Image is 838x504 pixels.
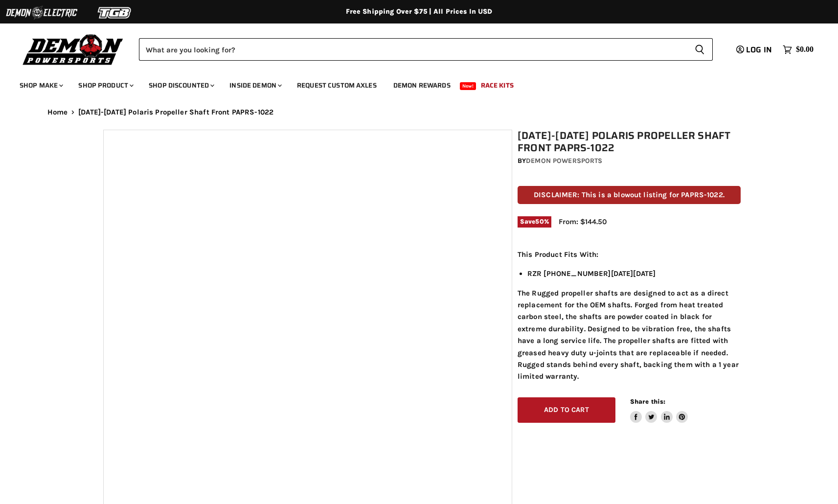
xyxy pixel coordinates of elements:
img: TGB Logo 2 [78,3,152,22]
span: New! [460,82,476,90]
a: Shop Discounted [141,75,220,95]
a: Request Custom Axles [290,75,384,95]
span: From: $144.50 [559,217,607,226]
input: Search [139,38,687,61]
ul: Main menu [12,71,811,95]
p: This Product Fits With: [518,249,741,260]
span: 50 [535,218,544,225]
a: Race Kits [474,75,521,95]
button: Add to cart [518,397,615,423]
span: Share this: [630,398,665,405]
a: Log in [732,46,778,54]
span: Save % [518,216,551,227]
span: Add to cart [544,406,589,414]
p: DISCLAIMER: This is a blowout listing for PAPRS-1022. [518,186,741,204]
img: Demon Powersports [20,32,127,67]
a: $0.00 [778,43,818,57]
a: Demon Rewards [386,75,458,95]
span: Log in [746,44,772,56]
a: Demon Powersports [526,157,602,165]
li: RZR [PHONE_NUMBER][DATE][DATE] [527,268,741,279]
nav: Breadcrumbs [28,108,811,116]
img: Demon Electric Logo 2 [5,3,78,22]
aside: Share this: [630,397,688,423]
a: Inside Demon [222,75,288,95]
span: $0.00 [796,45,814,54]
a: Shop Make [12,75,69,95]
a: Shop Product [71,75,139,95]
span: [DATE]-[DATE] Polaris Propeller Shaft Front PAPRS-1022 [78,108,273,116]
div: by [518,156,741,166]
form: Product [139,38,713,61]
a: Home [47,108,68,116]
h1: [DATE]-[DATE] Polaris Propeller Shaft Front PAPRS-1022 [518,130,741,154]
button: Search [687,38,713,61]
div: The Rugged propeller shafts are designed to act as a direct replacement for the OEM shafts. Forge... [518,249,741,383]
div: Free Shipping Over $75 | All Prices In USD [28,7,811,16]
